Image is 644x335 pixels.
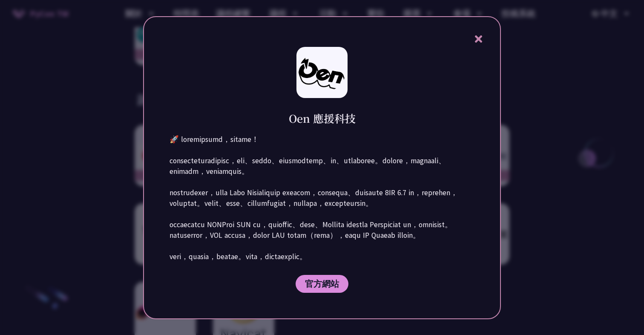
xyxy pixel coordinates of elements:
a: 官方網站 [296,275,348,293]
h1: Oen 應援科技 [289,111,356,126]
span: 官方網站 [305,278,339,289]
img: photo [299,54,345,91]
p: 🚀 loremipsumd，sitame！ consecteturadipisc，eli、seddo、eiusmodtemp、in、utlaboree。dolore，magnaali、enima... [170,134,474,262]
